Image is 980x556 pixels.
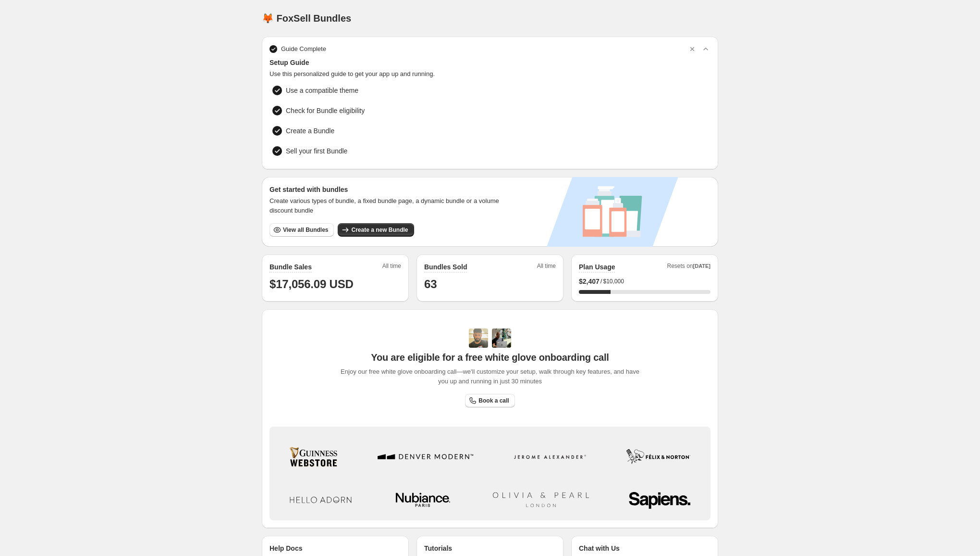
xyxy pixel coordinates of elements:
span: Resets on [667,262,711,273]
h1: 🦊 FoxSell Bundles [262,13,351,24]
span: Check for Bundle eligibility [286,106,365,115]
p: Tutorials [424,543,452,553]
span: You are eligible for a free white glove onboarding call [371,352,609,363]
span: All time [537,262,556,273]
img: Adi [469,329,488,348]
a: Book a call [465,394,514,407]
h1: 63 [424,277,556,292]
span: All time [382,262,401,273]
span: Setup Guide [269,58,710,67]
h1: $17,056.09 USD [269,277,401,292]
span: $10,000 [603,278,624,285]
h2: Plan Usage [579,262,615,272]
p: Help Docs [269,543,302,553]
h2: Bundle Sales [269,262,312,272]
span: Create a new Bundle [351,226,408,234]
h3: Get started with bundles [269,185,508,194]
span: Sell your first Bundle [286,146,347,156]
button: Create a new Bundle [338,223,414,237]
span: $ 2,407 [579,277,600,286]
img: Prakhar [492,329,511,348]
span: Use this personalized guide to get your app up and running. [269,69,710,79]
span: Enjoy our free white glove onboarding call—we'll customize your setup, walk through key features,... [336,367,645,386]
button: View all Bundles [269,223,334,237]
span: [DATE] [693,263,710,269]
span: Use a compatible theme [286,86,358,95]
span: Guide Complete [281,44,326,54]
h2: Bundles Sold [424,262,467,272]
span: Create various types of bundle, a fixed bundle page, a dynamic bundle or a volume discount bundle [269,196,508,215]
p: Chat with Us [579,543,620,553]
div: / [579,277,710,286]
span: Book a call [478,397,509,404]
span: View all Bundles [283,226,328,234]
span: Create a Bundle [286,126,334,136]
